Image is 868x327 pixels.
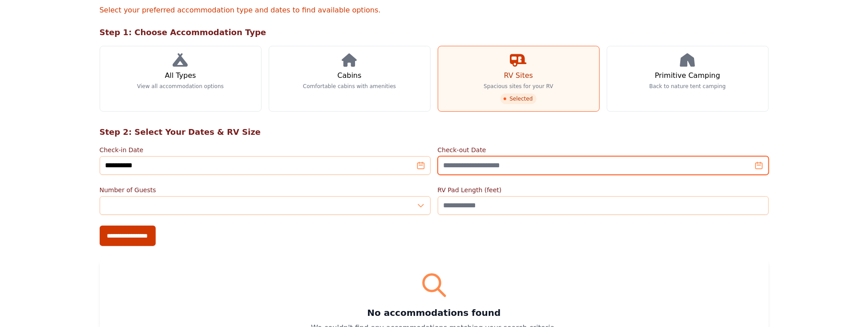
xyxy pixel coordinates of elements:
h3: No accommodations found [110,307,758,319]
h2: Step 2: Select Your Dates & RV Size [100,126,769,138]
a: Cabins Comfortable cabins with amenities [269,46,431,112]
h3: Primitive Camping [655,70,720,81]
label: Check-in Date [100,145,431,154]
p: Comfortable cabins with amenities [303,83,396,90]
a: RV Sites Spacious sites for your RV Selected [438,46,600,112]
a: Primitive Camping Back to nature tent camping [607,46,769,112]
a: All Types View all accommodation options [100,46,262,112]
label: Check-out Date [438,145,769,154]
label: RV Pad Length (feet) [438,186,769,194]
h3: All Types [165,70,196,81]
p: Spacious sites for your RV [484,83,553,90]
label: Number of Guests [100,186,431,194]
h3: RV Sites [504,70,533,81]
h2: Step 1: Choose Accommodation Type [100,26,769,39]
span: Selected [501,93,536,104]
p: Back to nature tent camping [650,83,726,90]
p: View all accommodation options [137,83,224,90]
p: Select your preferred accommodation type and dates to find available options. [100,5,769,16]
h3: Cabins [337,70,361,81]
